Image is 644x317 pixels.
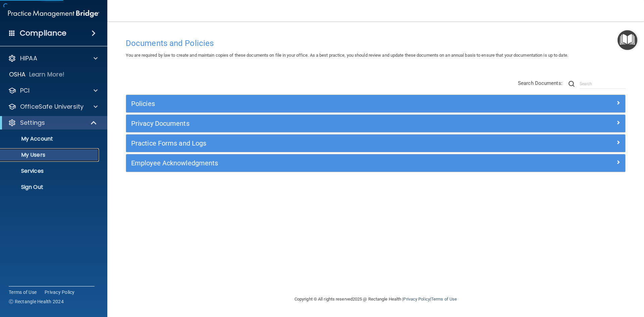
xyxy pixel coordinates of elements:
[8,54,98,62] a: HIPAA
[9,289,37,296] a: Terms of Use
[20,103,84,111] p: OfficeSafe University
[4,136,96,142] p: My Account
[131,158,620,168] a: Employee Acknowledgments
[403,297,430,302] a: Privacy Policy
[8,103,98,111] a: OfficeSafe University
[131,140,495,147] h5: Practice Forms and Logs
[4,152,96,158] p: My Users
[29,70,65,78] p: Learn More!
[20,119,45,127] p: Settings
[580,79,626,89] input: Search
[131,120,495,127] h5: Privacy Documents
[131,138,620,149] a: Practice Forms and Logs
[4,168,96,174] p: Services
[131,118,620,129] a: Privacy Documents
[8,119,97,127] a: Settings
[8,87,98,95] a: PCI
[431,297,457,302] a: Terms of Use
[569,81,575,87] img: ic-search.3b580494.png
[20,54,37,62] p: HIPAA
[126,53,568,58] span: You are required by law to create and maintain copies of these documents on file in your office. ...
[528,269,636,296] iframe: Drift Widget Chat Controller
[131,98,620,109] a: Policies
[8,7,99,20] img: PMB logo
[4,184,96,191] p: Sign Out
[45,289,75,296] a: Privacy Policy
[126,39,626,48] h4: Documents and Policies
[9,298,64,305] span: Ⓒ Rectangle Health 2024
[618,30,637,50] button: Open Resource Center
[131,159,495,167] h5: Employee Acknowledgments
[9,70,26,78] p: OSHA
[20,29,66,38] h4: Compliance
[131,100,495,107] h5: Policies
[518,80,562,86] span: Search Documents:
[20,87,30,95] p: PCI
[253,288,498,310] div: Copyright © All rights reserved 2025 @ Rectangle Health | |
